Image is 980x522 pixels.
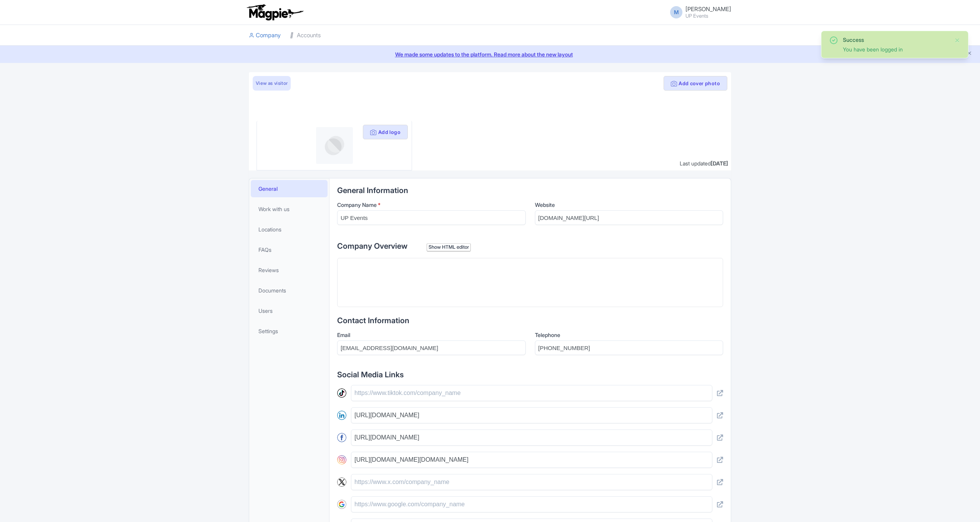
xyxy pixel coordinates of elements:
span: Documents [258,286,286,294]
span: Locations [258,225,281,233]
a: FAQs [251,241,328,258]
span: Work with us [258,205,290,213]
a: General [251,180,328,197]
h2: Contact Information [337,316,723,325]
div: Show HTML editor [427,243,471,251]
a: Company [249,25,281,46]
span: Settings [258,327,278,335]
span: FAQs [258,246,271,254]
button: Add cover photo [664,76,727,91]
button: Close [954,36,960,45]
span: Company Name [337,202,377,208]
a: Users [251,302,328,319]
span: Website [535,202,555,208]
img: linkedin-round-01-4bc9326eb20f8e88ec4be7e8773b84b7.svg [337,411,346,420]
h2: Social Media Links [337,370,723,379]
input: https://www.x.com/company_name [351,474,712,490]
a: Documents [251,282,328,299]
div: Last updated [680,159,728,167]
input: https://www.facebook.com/company_name [351,429,712,446]
small: UP Events [685,13,731,18]
span: General [258,185,278,193]
a: Settings [251,322,328,340]
button: Close announcement [967,50,972,58]
a: Accounts [290,25,321,46]
a: Reviews [251,261,328,279]
img: facebook-round-01-50ddc191f871d4ecdbe8252d2011563a.svg [337,433,346,442]
input: https://www.tiktok.com/company_name [351,385,712,401]
a: Work with us [251,200,328,218]
img: instagram-round-01-d873700d03cfe9216e9fb2676c2aa726.svg [337,455,346,464]
div: You have been logged in [843,45,948,53]
span: Company Overview [337,241,407,251]
img: google-round-01-4c7ae292eccd65b64cc32667544fd5c1.svg [337,500,346,509]
h2: General Information [337,186,723,195]
span: Users [258,307,273,315]
input: https://www.instagram.com/company_name [351,452,712,468]
a: M [PERSON_NAME] UP Events [665,6,731,18]
a: View as visitor [253,76,291,91]
span: Email [337,332,350,338]
a: We made some updates to the platform. Read more about the new layout [5,50,975,58]
span: [DATE] [711,160,728,167]
img: profile-logo-d1a8e230fb1b8f12adc913e4f4d7365c.png [316,127,353,164]
span: [PERSON_NAME] [685,5,731,13]
span: M [670,6,682,18]
img: x-round-01-2a040f8114114d748f4f633894d6978b.svg [337,477,346,487]
div: Success [843,36,948,44]
img: logo-ab69f6fb50320c5b225c76a69d11143b.png [245,4,305,21]
a: Locations [251,221,328,238]
span: Reviews [258,266,279,274]
button: Add logo [363,125,408,139]
img: tiktok-round-01-ca200c7ba8d03f2cade56905edf8567d.svg [337,388,346,398]
span: Telephone [535,332,560,338]
input: https://www.linkedin.com/company/name [351,407,712,423]
input: https://www.google.com/company_name [351,496,712,512]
